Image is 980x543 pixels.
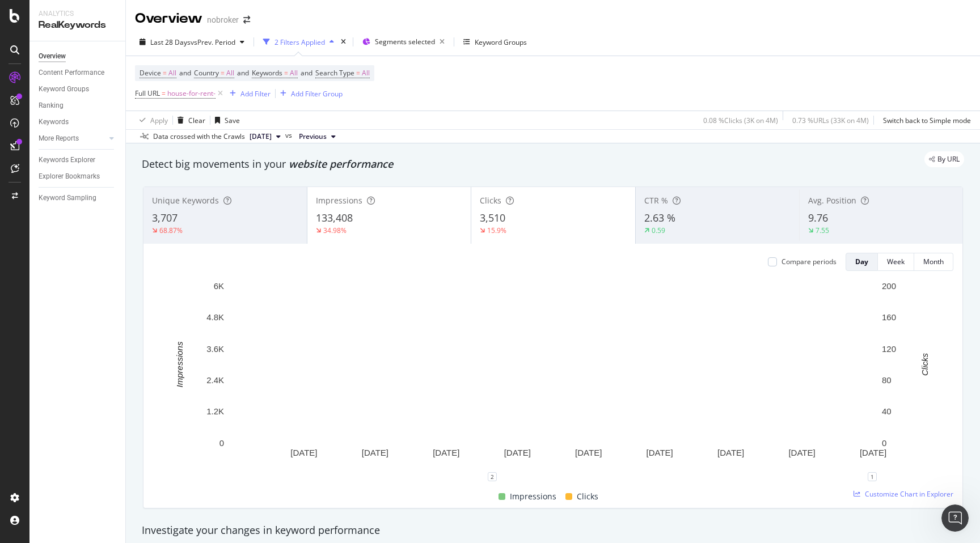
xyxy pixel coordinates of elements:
[362,65,370,81] span: All
[937,156,960,163] span: By URL
[788,448,815,457] text: [DATE]
[207,14,239,26] div: nobroker
[924,151,964,167] div: legacy label
[226,65,234,81] span: All
[39,100,117,112] a: Ranking
[644,211,675,224] span: 2.63 %
[575,448,602,457] text: [DATE]
[179,68,191,78] span: and
[39,83,117,95] a: Keyword Groups
[39,100,64,112] div: Ranking
[135,9,202,28] div: Overview
[475,37,527,47] div: Keyword Groups
[39,192,96,204] div: Keyword Sampling
[577,490,598,503] span: Clicks
[152,195,219,206] span: Unique Keywords
[225,116,240,125] div: Save
[878,253,914,271] button: Week
[887,257,905,266] div: Week
[159,226,183,235] div: 68.87%
[237,68,249,78] span: and
[142,523,964,538] div: Investigate your changes in keyword performance
[188,116,205,125] div: Clear
[882,406,892,416] text: 40
[882,344,896,354] text: 120
[882,438,886,448] text: 0
[808,211,828,224] span: 9.76
[274,37,325,47] div: 2 Filters Applied
[920,353,930,375] text: Clicks
[39,50,66,62] div: Overview
[868,472,877,481] div: 1
[854,489,953,499] a: Customize Chart in Explorer
[510,490,556,503] span: Impressions
[168,65,176,81] span: All
[206,344,224,354] text: 3.6K
[153,280,953,477] svg: A chart.
[140,68,161,78] span: Device
[480,195,501,206] span: Clicks
[135,33,249,51] button: Last 28 DaysvsPrev. Period
[855,257,868,266] div: Day
[914,253,953,271] button: Month
[299,131,327,142] span: Previous
[315,68,354,78] span: Search Type
[163,68,167,78] span: =
[375,37,435,46] span: Segments selected
[150,116,168,125] div: Apply
[150,37,191,47] span: Last 28 Days
[923,257,944,266] div: Month
[39,116,117,128] a: Keywords
[644,195,668,206] span: CTR %
[316,211,353,224] span: 133,408
[358,33,449,51] button: Segments selected
[173,111,205,129] button: Clear
[206,406,224,416] text: 1.2K
[290,65,298,81] span: All
[39,19,116,32] div: RealKeywords
[459,33,531,51] button: Keyword Groups
[39,192,117,204] a: Keyword Sampling
[488,472,497,481] div: 2
[792,116,869,125] div: 0.73 % URLs ( 33K on 4M )
[39,9,116,19] div: Analytics
[259,33,339,51] button: 2 Filters Applied
[480,211,505,224] span: 3,510
[882,281,896,291] text: 200
[194,68,219,78] span: Country
[153,131,245,142] div: Data crossed with the Crawls
[191,37,235,47] span: vs Prev. Period
[210,111,240,129] button: Save
[39,133,106,145] a: More Reports
[717,448,744,457] text: [DATE]
[250,131,272,142] span: 2025 Sep. 1st
[291,89,343,99] div: Add Filter Group
[135,111,168,129] button: Apply
[301,68,312,78] span: and
[39,50,117,62] a: Overview
[240,89,271,99] div: Add Filter
[175,341,184,387] text: Impressions
[703,116,778,125] div: 0.08 % Clicks ( 3K on 4M )
[808,195,856,206] span: Avg. Position
[339,36,348,48] div: times
[152,211,178,224] span: 3,707
[219,438,224,448] text: 0
[39,171,117,183] a: Explorer Bookmarks
[221,68,225,78] span: =
[39,116,69,128] div: Keywords
[39,154,95,166] div: Keywords Explorer
[276,87,343,100] button: Add Filter Group
[504,448,531,457] text: [DATE]
[162,88,166,98] span: =
[39,83,89,95] div: Keyword Groups
[245,130,285,143] button: [DATE]
[39,171,100,183] div: Explorer Bookmarks
[878,111,971,129] button: Switch back to Simple mode
[323,226,347,235] div: 34.98%
[356,68,360,78] span: =
[782,257,837,266] div: Compare periods
[290,448,317,457] text: [DATE]
[39,67,104,79] div: Content Performance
